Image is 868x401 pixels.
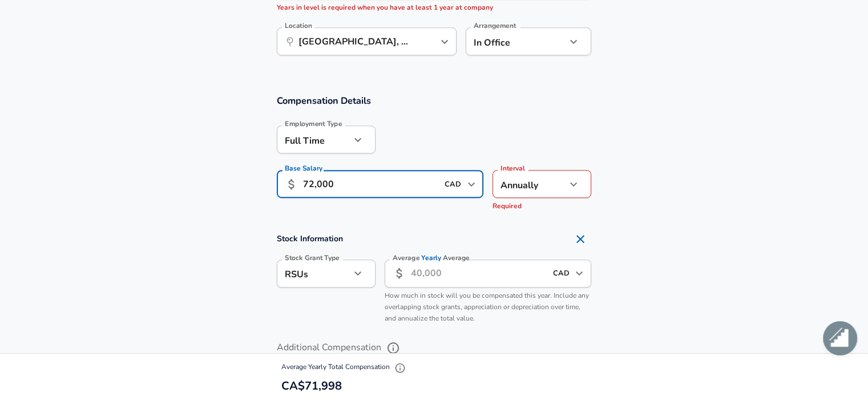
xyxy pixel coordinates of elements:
[277,94,592,107] h3: Compensation Details
[569,228,592,250] button: Remove Section
[277,125,350,153] div: Full Time
[466,27,550,55] div: In Office
[421,253,441,263] span: Yearly
[285,22,312,29] label: Location
[549,265,572,282] input: USD
[823,321,857,355] div: Open chat
[393,254,470,261] label: Average Average
[385,291,589,323] span: How much in stock will you be compensated this year. Include any overlapping stock grants, apprec...
[571,265,587,281] button: Open
[492,170,566,198] div: Annually
[305,378,342,394] span: 71,998
[285,254,340,261] label: Stock Grant Type
[277,3,493,12] span: Years in level is required when you have at least 1 year at company
[285,165,322,172] label: Base Salary
[474,22,516,29] label: Arrangement
[411,260,546,287] input: 40,000
[281,363,409,372] span: Average Yearly Total Compensation
[391,359,409,376] button: Explain Total Compensation
[383,338,403,358] button: help
[285,120,342,127] label: Employment Type
[437,34,453,50] button: Open
[441,175,464,193] input: USD
[492,201,522,210] span: Required
[277,338,592,358] label: Additional Compensation
[500,165,525,172] label: Interval
[277,228,592,250] h4: Stock Information
[277,260,350,287] div: RSUs
[303,170,438,198] input: 100,000
[463,176,479,192] button: Open
[281,378,305,394] span: CA$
